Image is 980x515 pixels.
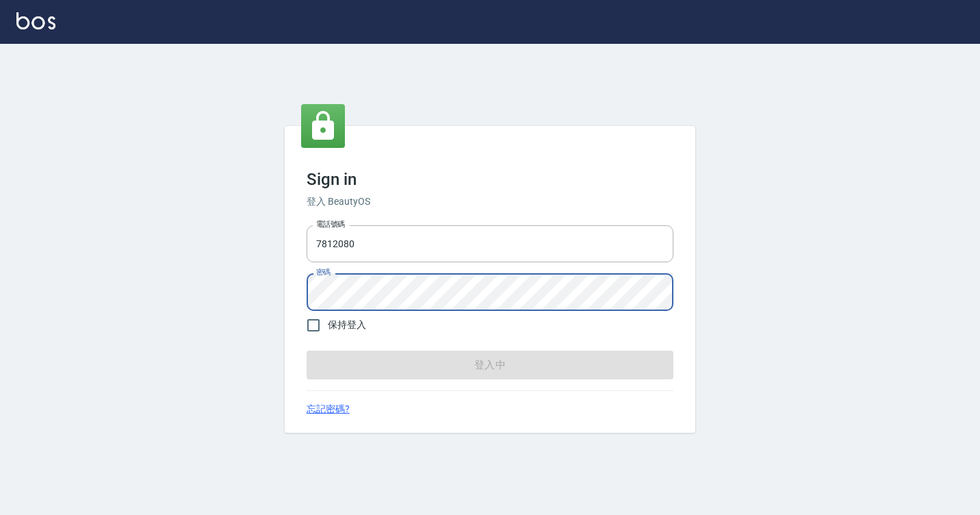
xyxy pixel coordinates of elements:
h6: 登入 BeautyOS [307,194,673,209]
label: 電話號碼 [316,219,345,229]
a: 忘記密碼? [307,402,350,416]
h3: Sign in [307,170,673,189]
img: Logo [16,12,55,29]
label: 密碼 [316,267,331,277]
span: 保持登入 [328,318,366,332]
